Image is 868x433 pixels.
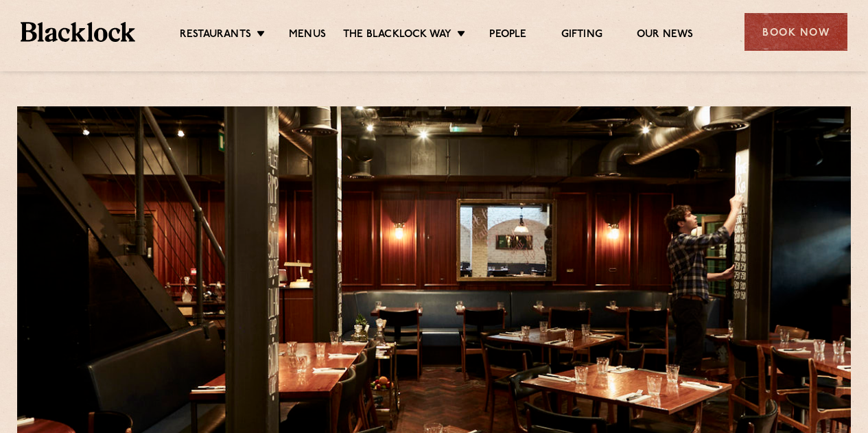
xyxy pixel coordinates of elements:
img: BL_Textured_Logo-footer-cropped.svg [21,22,135,41]
a: The Blacklock Way [343,28,451,43]
a: Restaurants [180,28,251,43]
a: Our News [637,28,694,43]
a: People [489,28,526,43]
div: Book Now [744,13,847,51]
a: Menus [289,28,326,43]
a: Gifting [561,28,602,43]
